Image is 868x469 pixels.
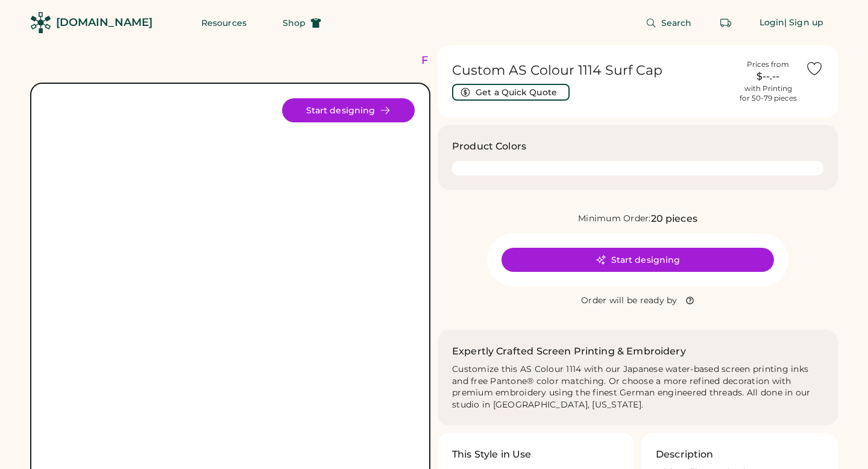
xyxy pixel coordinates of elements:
div: Prices from [747,60,789,69]
div: | Sign up [784,17,823,29]
h3: This Style in Use [452,447,532,462]
h2: Expertly Crafted Screen Printing & Embroidery [452,344,686,359]
h3: Description [656,447,714,462]
button: Start designing [502,248,774,272]
div: 20 pieces [651,212,697,226]
div: Minimum Order: [578,213,651,225]
div: Login [759,17,785,29]
button: Retrieve an order [714,11,738,35]
div: FREE SHIPPING [421,52,525,69]
h1: Custom AS Colour 1114 Surf Cap [452,62,731,79]
div: 1114 Style Image [46,98,415,467]
span: Shop [283,19,306,27]
div: $--.-- [738,69,798,84]
button: Get a Quick Quote [452,84,570,101]
img: AS Colour 1114 Product Image [46,98,415,467]
span: Search [661,19,692,27]
div: with Printing for 50-79 pieces [740,84,797,103]
button: Resources [187,11,261,35]
div: Order will be ready by [581,295,678,307]
h3: Product Colors [452,139,526,154]
button: Search [631,11,706,35]
button: Start designing [282,98,415,122]
div: Customize this AS Colour 1114 with our Japanese water-based screen printing inks and free Pantone... [452,364,823,412]
div: [DOMAIN_NAME] [56,15,153,30]
img: Rendered Logo - Screens [30,12,51,33]
button: Shop [268,11,336,35]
